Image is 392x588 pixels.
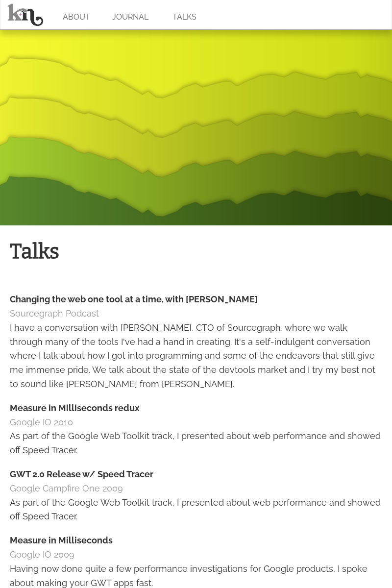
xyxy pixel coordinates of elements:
div: As part of the Google Web Toolkit track, I presented about web performance and showed off Speed T... [10,429,382,458]
h1: Talks [10,235,382,268]
a: Changing the web one tool at a time, with [PERSON_NAME] [10,294,258,304]
div: Sourcegraph Podcast [10,307,382,321]
div: Google IO 2010 [10,416,382,430]
a: Measure in Milliseconds redux [10,403,140,413]
div: As part of the Google Web Toolkit track, I presented about web performance and showed off Speed T... [10,496,382,524]
div: Google Campfire One 2009 [10,482,382,496]
div: Google IO 2009 [10,548,382,562]
a: Measure in Milliseconds [10,535,113,545]
div: I have a conversation with [PERSON_NAME], CTO of Sourcegraph, where we walk through many of the t... [10,321,382,392]
a: GWT 2.0 Release w/ Speed Tracer [10,469,153,479]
